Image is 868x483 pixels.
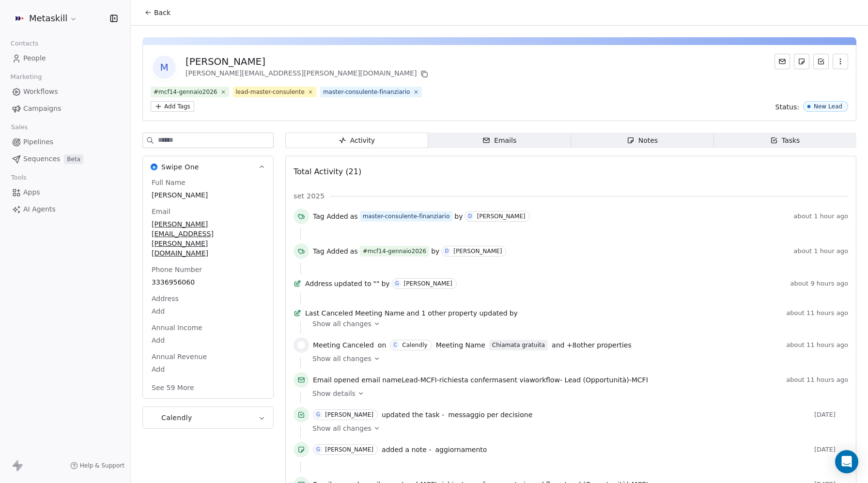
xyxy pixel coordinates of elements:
a: Show details [312,389,841,398]
span: Add [152,364,264,374]
div: Tasks [770,136,800,146]
span: aggiornamento [435,446,487,453]
span: Phone Number [150,265,204,274]
span: Pipelines [23,137,53,147]
a: SequencesBeta [8,151,123,167]
div: Swipe OneSwipe One [143,178,273,398]
span: about 11 hours ago [786,309,848,317]
div: master-consulente-finanziario [323,88,410,96]
a: Workflows [8,84,123,100]
img: calendly.png [297,341,305,349]
button: Metaskill [12,10,79,27]
div: [PERSON_NAME] [186,55,430,68]
span: by [431,246,439,256]
span: and + 8 other properties [552,340,632,350]
a: AI Agents [8,201,123,217]
span: 3336956060 [152,277,264,287]
span: added a note - [382,445,431,454]
button: Add Tags [151,101,194,112]
div: Open Intercom Messenger [835,450,858,473]
span: [PERSON_NAME][EMAIL_ADDRESS][PERSON_NAME][DOMAIN_NAME] [152,219,264,258]
span: updated to [334,279,372,288]
span: [DATE] [814,411,848,419]
span: Address [150,294,181,303]
span: by [510,308,518,318]
span: Lead (Opportunità)-MCFI [564,376,648,384]
div: [PERSON_NAME] [477,213,525,220]
a: messaggio per decisione [448,409,532,421]
span: [PERSON_NAME] [152,190,264,200]
span: by [381,279,389,288]
div: #mcf14-gennaio2026 [363,247,427,256]
a: People [8,50,123,66]
span: about 1 hour ago [793,247,848,255]
span: about 9 hours ago [790,280,848,287]
span: Campaigns [23,104,61,114]
span: M [153,56,176,79]
img: Calendly [151,414,157,421]
div: [PERSON_NAME] [325,411,373,418]
div: Chiamata gratuita [492,340,545,350]
div: C [394,341,397,349]
div: [PERSON_NAME][EMAIL_ADDRESS][PERSON_NAME][DOMAIN_NAME] [186,68,430,80]
a: Campaigns [8,101,123,117]
span: email name sent via workflow - [313,375,648,385]
span: Calendly [161,413,192,423]
div: [PERSON_NAME] [453,248,502,255]
span: Show all changes [312,354,372,363]
span: Marketing [6,70,46,84]
div: master-consulente-finanziario [363,212,450,221]
div: G [316,411,320,419]
img: Swipe One [151,164,157,170]
span: as [350,246,358,256]
span: by [454,211,463,221]
div: New Lead [814,103,842,110]
span: Address [305,279,332,288]
span: about 11 hours ago [786,341,848,349]
button: CalendlyCalendly [143,407,273,428]
span: Lead-MCFI-richiesta conferma [402,376,503,384]
div: D [445,247,449,255]
span: Last Canceled Meeting Name [305,308,404,318]
span: Email opened [313,376,359,384]
span: Workflows [23,87,58,97]
a: Apps [8,184,123,200]
span: and 1 other property updated [406,308,508,318]
span: AI Agents [23,204,56,214]
span: Annual Income [150,323,204,332]
span: [DATE] [814,446,848,453]
span: Show all changes [312,423,372,433]
span: Tag Added [313,211,348,221]
a: Help & Support [70,462,124,469]
div: G [395,280,399,287]
div: [PERSON_NAME] [325,446,373,453]
div: Calendly [402,342,427,348]
a: Show all changes [312,319,841,329]
span: Meeting Name [436,340,485,350]
span: Email [150,207,172,216]
span: Status: [775,102,799,112]
span: Show all changes [312,319,372,329]
span: Beta [64,154,83,164]
img: AVATAR%20METASKILL%20-%20Colori%20Positivo.png [14,13,25,24]
div: lead-master-consulente [236,88,305,96]
span: Meeting Canceled [313,340,374,350]
span: Annual Revenue [150,352,209,362]
span: as [350,211,358,221]
span: Sales [7,120,32,135]
span: Help & Support [80,462,124,469]
span: Apps [23,187,40,197]
span: set 2025 [294,191,325,201]
button: Back [139,4,176,21]
div: Emails [482,136,516,146]
a: Show all changes [312,354,841,363]
span: People [23,53,46,63]
button: See 59 More [146,379,200,396]
div: G [316,446,320,453]
span: "" [373,279,380,288]
button: Swipe OneSwipe One [143,156,273,178]
span: Contacts [6,36,43,51]
span: Add [152,306,264,316]
a: Show all changes [312,423,841,433]
span: about 1 hour ago [793,212,848,220]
